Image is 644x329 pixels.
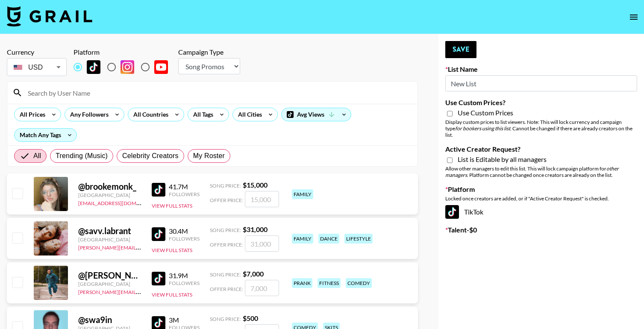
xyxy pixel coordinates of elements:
[245,280,279,296] input: 7,000
[169,191,200,197] div: Followers
[152,203,192,209] button: View Full Stats
[458,155,547,164] span: List is Editable by all managers
[15,108,47,121] div: All Prices
[292,189,313,199] div: family
[23,86,412,100] input: Search by User Name
[78,236,141,243] div: [GEOGRAPHIC_DATA]
[210,241,243,248] span: Offer Price:
[210,316,241,322] span: Song Price:
[128,108,170,121] div: All Countries
[445,98,637,107] label: Use Custom Prices?
[169,182,200,191] div: 41.7M
[56,151,108,161] span: Trending (Music)
[152,291,192,298] button: View Full Stats
[243,314,258,322] strong: $ 500
[318,278,341,288] div: fitness
[445,119,637,138] div: Display custom prices to list viewers. Note: This will lock currency and campaign type . Cannot b...
[445,41,476,58] button: Save
[7,6,92,26] img: Grail Talent
[445,195,637,202] div: Locked once creators are added, or if "Active Creator Request" is checked.
[193,151,225,161] span: My Roster
[78,270,141,281] div: @ [PERSON_NAME].[PERSON_NAME]
[233,108,264,121] div: All Cities
[344,234,373,244] div: lifestyle
[245,235,279,252] input: 31,000
[9,60,65,75] div: USD
[178,48,240,56] div: Campaign Type
[243,225,268,233] strong: $ 31,000
[169,316,200,324] div: 3M
[152,227,165,241] img: TikTok
[78,243,205,251] a: [PERSON_NAME][EMAIL_ADDRESS][DOMAIN_NAME]
[7,48,67,56] div: Currency
[455,125,510,132] em: for bookers using this list
[292,278,312,288] div: prank
[445,65,637,73] label: List Name
[245,191,279,207] input: 15,000
[169,227,200,235] div: 30.4M
[152,183,165,197] img: TikTok
[243,181,268,189] strong: $ 15,000
[121,60,134,74] img: Instagram
[445,165,637,178] div: Allow other managers to edit this list. This will lock campaign platform for . Platform cannot be...
[445,205,637,219] div: TikTok
[65,108,110,121] div: Any Followers
[33,151,41,161] span: All
[188,108,215,121] div: All Tags
[458,109,513,117] span: Use Custom Prices
[243,270,264,278] strong: $ 7,000
[122,151,179,161] span: Celebrity Creators
[445,165,619,178] em: other managers
[15,129,76,141] div: Match Any Tags
[625,9,642,26] button: open drawer
[445,145,637,153] label: Active Creator Request?
[152,272,165,285] img: TikTok
[445,185,637,194] label: Platform
[445,226,637,234] label: Talent - $ 0
[210,271,241,278] span: Song Price:
[152,247,192,253] button: View Full Stats
[169,235,200,242] div: Followers
[74,48,175,56] div: Platform
[210,197,243,203] span: Offer Price:
[445,205,459,219] img: TikTok
[169,280,200,286] div: Followers
[210,227,241,233] span: Song Price:
[282,108,351,121] div: Avg Views
[210,286,243,292] span: Offer Price:
[78,281,141,287] div: [GEOGRAPHIC_DATA]
[346,278,372,288] div: comedy
[169,271,200,280] div: 31.9M
[318,234,339,244] div: dance
[78,287,205,295] a: [PERSON_NAME][EMAIL_ADDRESS][DOMAIN_NAME]
[78,226,141,236] div: @ savv.labrant
[78,181,141,192] div: @ brookemonk_
[292,234,313,244] div: family
[78,192,141,198] div: [GEOGRAPHIC_DATA]
[154,60,168,74] img: YouTube
[210,182,241,189] span: Song Price:
[78,198,164,206] a: [EMAIL_ADDRESS][DOMAIN_NAME]
[87,60,100,74] img: TikTok
[78,314,141,325] div: @ swa9in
